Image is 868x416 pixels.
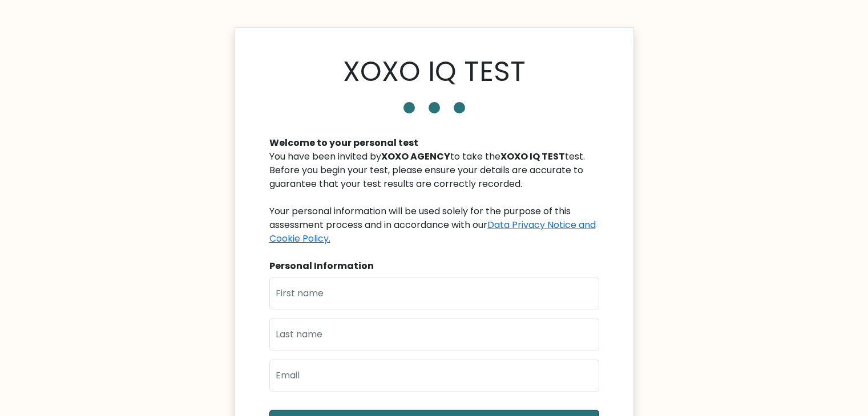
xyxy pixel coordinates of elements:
[269,319,599,350] input: Last name
[269,150,599,246] div: You have been invited by to take the test. Before you begin your test, please ensure your details...
[269,278,599,309] input: First name
[269,259,599,273] div: Personal Information
[381,150,450,163] b: XOXO AGENCY
[269,218,596,245] a: Data Privacy Notice and Cookie Policy.
[500,150,565,163] b: XOXO IQ TEST
[269,360,599,391] input: Email
[343,55,526,88] h1: XOXO IQ TEST
[269,136,599,150] div: Welcome to your personal test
